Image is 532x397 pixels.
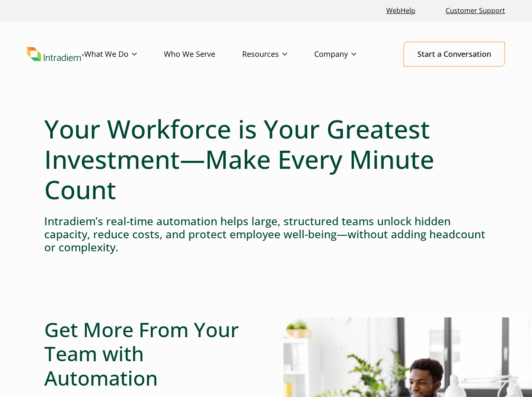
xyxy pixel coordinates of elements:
[44,317,249,390] h2: Get More From Your Team with Automation
[84,42,164,67] a: What We Do
[242,42,314,67] a: Resources
[27,47,84,61] a: Link to homepage of Intradiem
[164,42,242,67] a: Who We Serve
[442,2,508,20] a: Customer Support
[314,42,383,67] a: Company
[44,215,488,254] h4: Intradiem’s real-time automation helps large, structured teams unlock hidden capacity, reduce cos...
[383,2,419,20] a: Link opens in a new window
[404,42,505,67] a: Start a Conversation
[27,47,84,61] img: Intradiem
[44,114,488,205] h1: Your Workforce is Your Greatest Investment—Make Every Minute Count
